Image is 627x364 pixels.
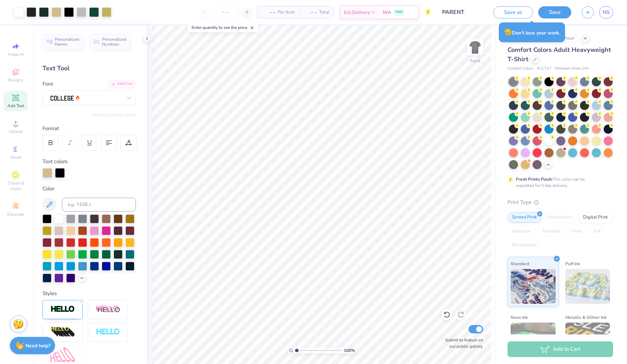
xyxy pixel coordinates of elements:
[508,46,611,63] span: Comfort Colors Adult Heavyweight T-Shirt
[344,347,355,354] span: 100 %
[42,64,136,73] div: Text Tool
[555,66,590,72] span: Minimum Order: 24 +
[42,80,53,88] label: Font
[51,326,75,338] img: 3d Illusion
[7,212,24,217] span: Decorate
[516,176,553,182] strong: Fresh Prints Flash:
[42,185,136,193] div: Color
[25,342,51,349] strong: Need help?
[102,37,127,47] span: Personalized Numbers
[543,212,576,223] div: Embroidery
[96,305,120,314] img: Shadow
[603,8,610,16] span: NS
[499,23,565,42] div: Don’t lose your work.
[537,226,565,237] div: Transfers
[319,9,330,16] span: Total
[565,314,606,321] span: Metallic & Glitter Ink
[508,198,613,206] div: Print Type
[188,23,258,32] div: Enter quantity to see the price.
[589,226,605,237] div: Foil
[511,314,528,321] span: Neon Ink
[108,80,136,88] div: Add Font
[508,212,541,223] div: Screen Print
[262,9,276,16] span: – –
[565,260,580,267] span: Puff Ink
[567,226,587,237] div: Vinyl
[579,212,612,223] div: Digital Print
[441,337,483,349] label: Submit to feature on our public gallery.
[538,6,571,18] button: Save
[383,9,391,16] span: N/A
[493,6,533,18] button: Save as
[51,305,75,313] img: Stroke
[55,37,79,47] span: Personalized Names
[468,40,482,54] img: Front
[504,28,512,37] span: 😥
[565,323,610,357] img: Metallic & Glitter Ink
[537,66,551,72] span: # C1717
[508,240,541,251] div: Rhinestones
[8,77,23,83] span: Designs
[470,58,480,64] div: Front
[10,155,21,160] span: Greek
[303,9,317,16] span: – –
[8,52,24,57] span: Image AI
[96,328,120,336] img: Negative Space
[42,125,137,133] div: Format
[511,323,556,357] img: Neon Ink
[51,347,75,362] img: Free Distort
[511,260,529,267] span: Standard
[599,6,613,18] a: NS
[7,103,24,109] span: Add Text
[9,129,23,134] span: Upload
[92,112,136,118] button: Switch to Greek Letters
[212,6,239,18] input: – –
[508,226,535,237] div: Applique
[3,180,28,191] span: Clipart & logos
[565,269,610,304] img: Puff Ink
[516,176,602,189] div: This color can be expedited for 5 day delivery.
[437,5,488,19] input: Untitled Design
[508,66,533,72] span: Comfort Colors
[395,10,403,15] span: FREE
[62,198,136,212] input: e.g. 7428 c
[42,290,136,298] div: Styles
[278,9,295,16] span: Per Item
[511,269,556,304] img: Standard
[42,158,68,166] label: Text colors
[344,9,370,16] span: Est. Delivery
